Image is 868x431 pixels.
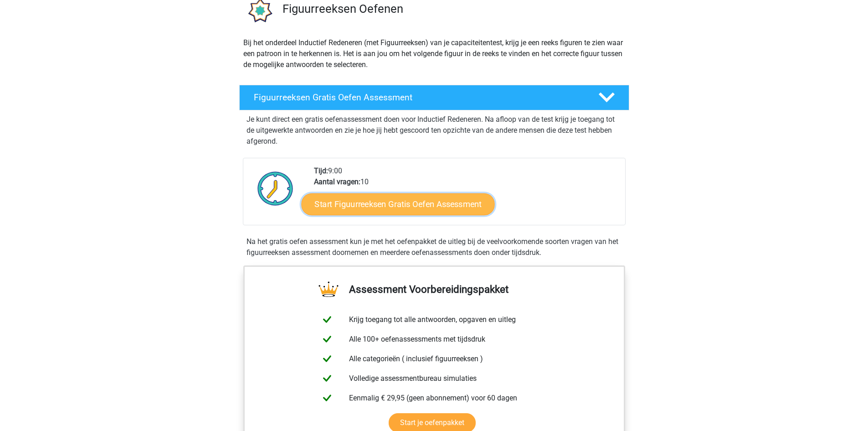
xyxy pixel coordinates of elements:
img: Klok [252,166,298,211]
a: Start Figuurreeksen Gratis Oefen Assessment [301,193,494,215]
h4: Figuurreeksen Gratis Oefen Assessment [254,92,584,103]
b: Aantal vragen: [314,177,360,186]
b: Tijd: [314,166,328,175]
a: Figuurreeksen Gratis Oefen Assessment [236,85,633,110]
p: Bij het onderdeel Inductief Redeneren (met Figuurreeksen) van je capaciteitentest, krijg je een r... [243,37,625,70]
p: Je kunt direct een gratis oefenassessment doen voor Inductief Redeneren. Na afloop van de test kr... [247,114,622,147]
div: Na het gratis oefen assessment kun je met het oefenpakket de uitleg bij de veelvoorkomende soorte... [243,236,626,258]
div: 9:00 10 [307,166,625,225]
h3: Figuurreeksen Oefenen [282,2,622,16]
